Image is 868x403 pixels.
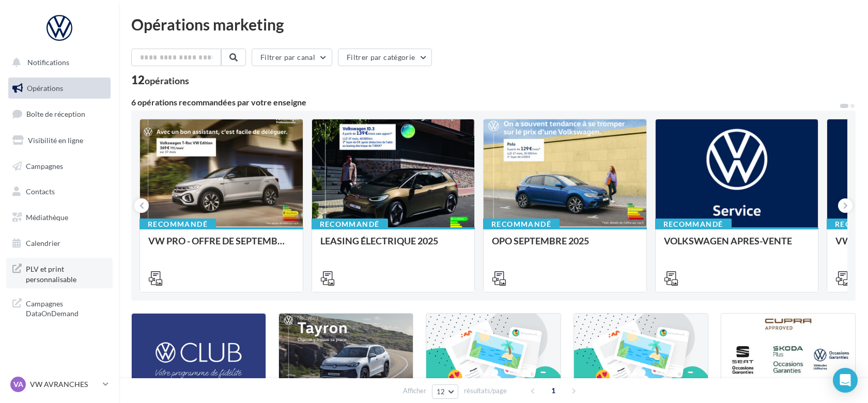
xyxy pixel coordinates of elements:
[432,384,458,399] button: 12
[26,239,60,247] span: Calendrier
[6,52,109,73] button: Notifications
[6,292,113,323] a: Campagnes DataOnDemand
[26,110,85,118] span: Boîte de réception
[483,219,560,230] div: Recommandé
[403,386,426,396] span: Afficher
[312,219,388,230] div: Recommandé
[26,213,68,222] span: Médiathèque
[13,379,23,390] span: VA
[148,236,295,256] div: VW PRO - OFFRE DE SEPTEMBRE 25
[6,103,113,125] a: Boîte de réception
[27,58,69,67] span: Notifications
[320,236,467,256] div: LEASING ÉLECTRIQUE 2025
[26,187,55,196] span: Contacts
[6,156,113,177] a: Campagnes
[833,368,858,393] div: Open Intercom Messenger
[664,236,810,256] div: VOLKSWAGEN APRES-VENTE
[6,130,113,151] a: Visibilité en ligne
[6,207,113,228] a: Médiathèque
[145,76,189,85] div: opérations
[8,375,111,394] a: VA VW AVRANCHES
[26,161,63,170] span: Campagnes
[437,388,445,396] span: 12
[492,236,638,256] div: OPO SEPTEMBRE 2025
[545,382,562,399] span: 1
[139,219,216,230] div: Recommandé
[26,297,106,319] span: Campagnes DataOnDemand
[28,136,83,145] span: Visibilité en ligne
[30,379,99,390] p: VW AVRANCHES
[464,386,507,396] span: résultats/page
[131,17,856,32] div: Opérations marketing
[655,219,732,230] div: Recommandé
[27,84,63,92] span: Opérations
[6,181,113,203] a: Contacts
[6,258,113,288] a: PLV et print personnalisable
[131,98,839,106] div: 6 opérations recommandées par votre enseigne
[131,74,189,86] div: 12
[6,233,113,254] a: Calendrier
[252,49,332,66] button: Filtrer par canal
[6,78,113,99] a: Opérations
[26,262,106,284] span: PLV et print personnalisable
[338,49,432,66] button: Filtrer par catégorie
